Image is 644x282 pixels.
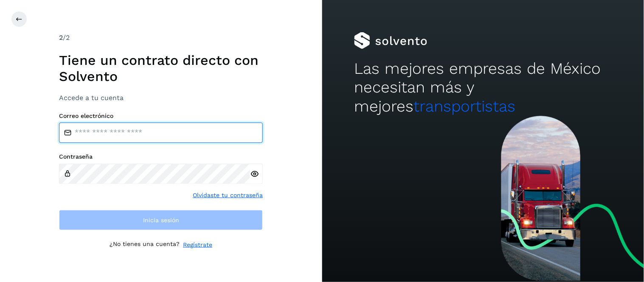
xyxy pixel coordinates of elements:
[59,34,63,42] span: 2
[59,153,263,160] label: Contraseña
[59,94,263,102] h3: Accede a tu cuenta
[59,52,263,85] h1: Tiene un contrato directo con Solvento
[143,217,179,223] span: Inicia sesión
[183,240,212,249] a: Regístrate
[59,210,263,230] button: Inicia sesión
[354,59,612,116] h2: Las mejores empresas de México necesitan más y mejores
[59,33,263,43] div: /2
[413,97,515,115] span: transportistas
[110,240,180,249] p: ¿No tienes una cuenta?
[193,191,263,200] a: Olvidaste tu contraseña
[59,112,263,120] label: Correo electrónico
